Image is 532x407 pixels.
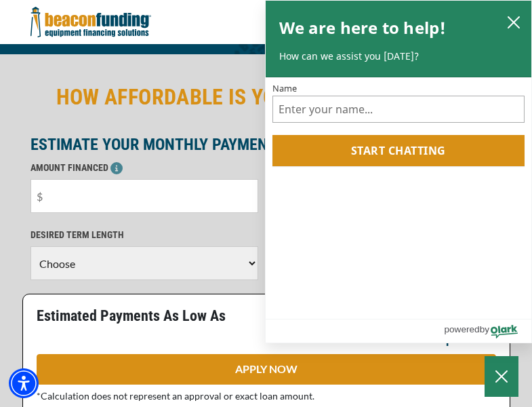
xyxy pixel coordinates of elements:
p: Estimated Payments As Low As [37,308,258,324]
p: How can we assist you [DATE]? [279,50,518,63]
p: DESIRED TERM LENGTH [30,227,258,243]
span: by [480,321,489,338]
label: Name [272,84,525,93]
a: Powered by Olark [444,319,531,343]
span: powered [444,321,479,338]
input: $ [30,179,258,213]
button: Close Chatbox [485,356,518,397]
input: Name [272,96,525,123]
h2: HOW AFFORDABLE IS YOUR NEXT TOW TRUCK? [30,81,502,113]
button: Start chatting [272,135,525,166]
a: APPLY NOW [37,354,496,385]
h2: We are here to help! [279,14,447,41]
div: Accessibility Menu [9,368,39,398]
button: close chatbox [503,12,525,31]
span: *Calculation does not represent an approval or exact loan amount. [37,390,314,402]
p: AMOUNT FINANCED [30,159,258,176]
p: ESTIMATE YOUR MONTHLY PAYMENT [30,136,502,153]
